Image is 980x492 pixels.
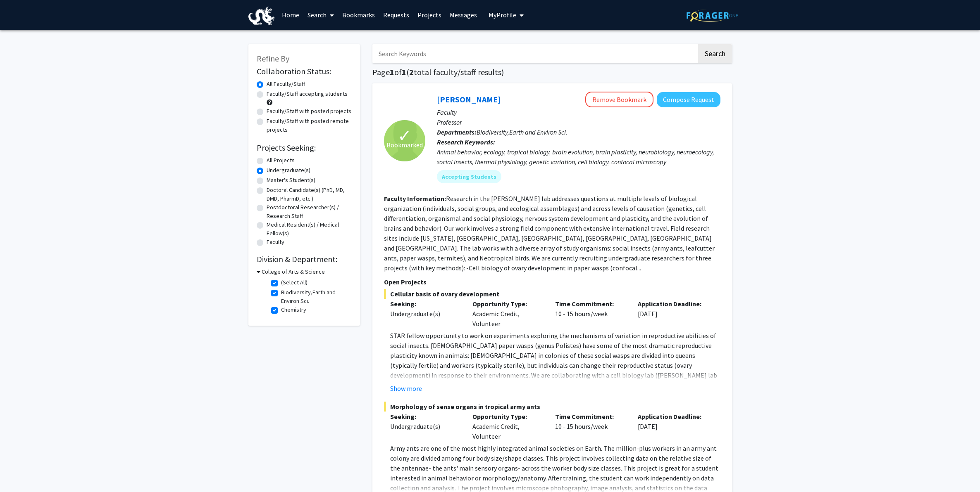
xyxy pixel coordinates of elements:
label: Chemistry [281,305,306,314]
button: Search [698,44,732,63]
b: Research Keywords: [437,138,495,146]
img: Drexel University Logo [248,7,275,25]
span: 1 [402,67,406,77]
h2: Division & Department: [257,254,352,264]
h1: Page of ( total faculty/staff results) [372,67,732,77]
h2: Projects Seeking: [257,143,352,153]
p: Faculty [437,107,720,117]
img: ForagerOne Logo [687,9,738,22]
label: Faculty/Staff accepting students [267,90,348,98]
button: Compose Request to Sean O'Donnell [657,92,720,107]
span: Refine By [257,53,289,64]
label: All Faculty/Staff [267,80,305,88]
label: Biodiversity,Earth and Environ Sci. [281,288,350,305]
div: Undergraduate(s) [390,421,460,431]
div: Animal behavior, ecology, tropical biology, brain evolution, brain plasticity, neurobiology, neur... [437,147,720,167]
p: Time Commitment: [555,412,625,421]
iframe: Chat [6,455,35,486]
div: Academic Credit, Volunteer [466,299,549,329]
span: Bookmarked [386,140,423,150]
label: Undergraduate(s) [267,166,310,175]
label: (Select All) [281,278,308,287]
button: Remove Bookmark [585,92,653,107]
p: Opportunity Type: [472,299,543,309]
a: Home [278,0,303,29]
div: [DATE] [632,412,714,441]
a: Search [303,0,338,29]
span: Cellular basis of ovary development [384,289,720,299]
div: 10 - 15 hours/week [549,299,632,329]
span: 2 [409,67,414,77]
mat-chip: Accepting Students [437,170,501,183]
a: Bookmarks [338,0,379,29]
p: Application Deadline: [638,412,708,421]
a: [PERSON_NAME] [437,94,501,104]
label: Master's Student(s) [267,176,315,184]
span: ✓ [398,132,412,140]
a: Messages [446,0,481,29]
span: 1 [390,67,394,77]
div: [DATE] [632,299,714,329]
span: Biodiversity,Earth and Environ Sci. [477,128,567,136]
a: Projects [413,0,446,29]
p: Professor [437,117,720,127]
b: Departments: [437,128,477,136]
label: Faculty [267,238,284,246]
p: Opportunity Type: [472,412,543,421]
div: Academic Credit, Volunteer [466,412,549,441]
p: Seeking: [390,299,460,309]
span: My Profile [489,11,516,19]
label: Faculty/Staff with posted projects [267,107,351,116]
h2: Collaboration Status: [257,66,352,76]
a: Requests [379,0,413,29]
fg-read-more: Research in the [PERSON_NAME] lab addresses questions at multiple levels of biological organizati... [384,194,715,272]
span: Morphology of sense organs in tropical army ants [384,402,720,412]
div: 10 - 15 hours/week [549,412,632,441]
p: Seeking: [390,412,460,421]
div: Undergraduate(s) [390,309,460,319]
label: All Projects [267,156,295,165]
b: Faculty Information: [384,194,446,203]
button: Show more [390,383,422,393]
h3: College of Arts & Science [262,267,325,276]
p: Time Commitment: [555,299,625,309]
label: Faculty/Staff with posted remote projects [267,117,352,134]
input: Search Keywords [372,44,697,63]
p: Open Projects [384,277,720,287]
p: STAR fellow opportunity to work on experiments exploring the mechanisms of variation in reproduct... [390,331,720,420]
label: Medical Resident(s) / Medical Fellow(s) [267,220,352,238]
p: Application Deadline: [638,299,708,309]
label: Doctoral Candidate(s) (PhD, MD, DMD, PharmD, etc.) [267,186,352,203]
label: Postdoctoral Researcher(s) / Research Staff [267,203,352,220]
